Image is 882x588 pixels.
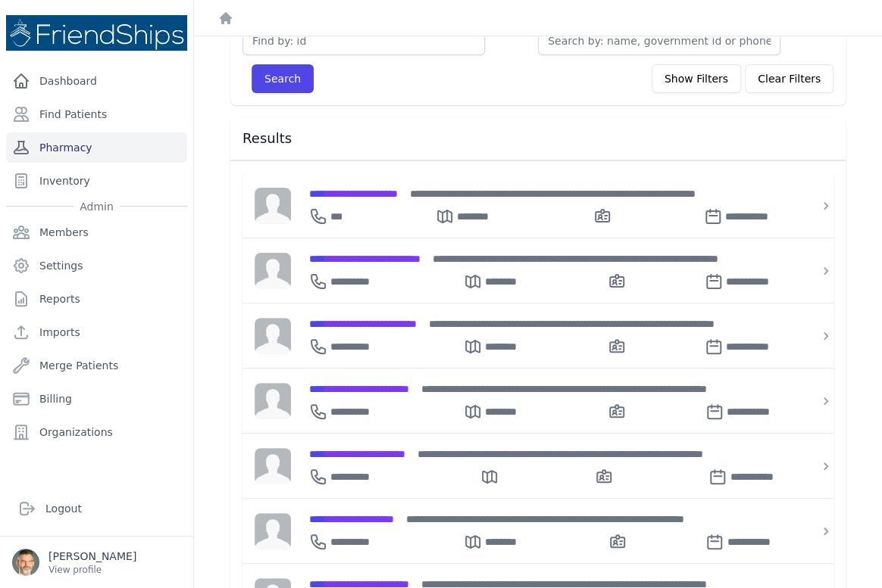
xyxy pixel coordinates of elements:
img: person-242608b1a05df3501eefc295dc1bc67a.jpg [255,318,291,354]
img: person-242608b1a05df3501eefc295dc1bc67a.jpg [255,513,291,549]
a: Merge Patients [6,350,187,381]
a: Find Patients [6,99,187,129]
img: person-242608b1a05df3501eefc295dc1bc67a.jpg [255,448,291,484]
img: person-242608b1a05df3501eefc295dc1bc67a.jpg [255,253,291,289]
a: Pharmacy [6,132,187,163]
a: Organizations [6,417,187,447]
input: Find by: id [242,26,485,55]
a: Billing [6,384,187,414]
p: View profile [48,564,136,576]
img: person-242608b1a05df3501eefc295dc1bc67a.jpg [255,188,291,224]
a: Logout [12,493,181,524]
p: [PERSON_NAME] [48,549,136,564]
span: Admin [73,199,120,214]
button: Search [252,64,314,93]
a: Settings [6,250,187,281]
a: Inventory [6,166,187,196]
a: Dashboard [6,66,187,96]
a: Imports [6,317,187,347]
img: Medical Missions EMR [6,15,187,51]
h3: Results [242,129,834,148]
a: Reports [6,284,187,314]
button: Clear Filters [745,64,834,93]
a: [PERSON_NAME] View profile [12,549,181,576]
img: person-242608b1a05df3501eefc295dc1bc67a.jpg [255,383,291,419]
input: Search by: name, government id or phone [538,26,780,55]
a: Members [6,217,187,247]
button: Show Filters [652,64,741,93]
